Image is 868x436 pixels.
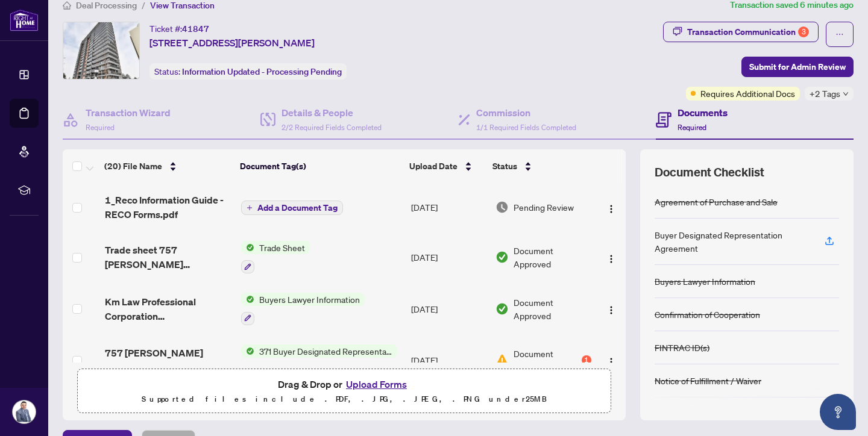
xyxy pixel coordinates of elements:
[655,275,755,288] div: Buyers Lawyer Information
[678,105,728,120] h4: Documents
[63,1,71,10] span: home
[514,296,591,322] span: Document Approved
[86,105,171,120] h4: Transaction Wizard
[247,205,253,211] span: plus
[602,299,621,319] button: Logo
[85,392,603,406] p: Supported files include .PDF, .JPG, .JPEG, .PNG under 25 MB
[86,123,115,132] span: Required
[687,22,809,42] div: Transaction Communication
[257,204,338,212] span: Add a Document Tag
[798,26,809,37] div: 3
[655,341,709,354] div: FINTRAC ID(s)
[700,87,795,100] span: Requires Additional Docs
[835,30,844,39] span: ellipsis
[602,350,621,370] button: Logo
[488,149,593,183] th: Status
[406,183,491,231] td: [DATE]
[78,369,611,414] span: Drag & Drop orUpload FormsSupported files include .PDF, .JPG, .JPEG, .PNG under25MB
[492,160,517,173] span: Status
[495,302,509,316] img: Document Status
[254,293,365,306] span: Buyers Lawyer Information
[820,394,856,430] button: Open asap
[406,335,491,387] td: [DATE]
[810,87,840,101] span: +2 Tags
[476,105,576,120] h4: Commission
[235,149,404,183] th: Document Tag(s)
[843,91,849,97] span: down
[602,248,621,267] button: Logo
[241,344,397,377] button: Status Icon371 Buyer Designated Representation Agreement - Authority for Purchase or Lease
[741,57,854,77] button: Submit for Admin Review
[105,193,231,222] span: 1_Reco Information Guide - RECO Forms.pdf
[514,244,591,270] span: Document Approved
[514,201,574,214] span: Pending Review
[655,228,810,255] div: Buyer Designated Representation Agreement
[182,66,342,77] span: Information Updated - Processing Pending
[606,305,616,315] img: Logo
[606,204,616,214] img: Logo
[406,283,491,335] td: [DATE]
[606,357,616,367] img: Logo
[105,294,231,323] span: Km Law Professional Corporation [GEOGRAPHIC_DATA]pdf
[404,149,488,183] th: Upload Date
[104,160,162,173] span: (20) File Name
[241,241,310,273] button: Status IconTrade Sheet
[342,376,410,392] button: Upload Forms
[749,57,846,76] span: Submit for Admin Review
[278,376,410,392] span: Drag & Drop or
[409,160,458,173] span: Upload Date
[406,231,491,283] td: [DATE]
[105,346,231,375] span: 757 [PERSON_NAME] Avenue 1501_2025-07-07 11_30_22.pdf
[606,254,616,264] img: Logo
[254,241,310,254] span: Trade Sheet
[602,198,621,217] button: Logo
[13,400,36,423] img: Profile Icon
[149,22,209,36] div: Ticket #:
[655,308,760,321] div: Confirmation of Cooperation
[105,243,231,272] span: Trade sheet 757 [PERSON_NAME][GEOGRAPHIC_DATA]pdf
[63,22,139,79] img: IMG-E12079886_1.jpg
[241,200,343,216] button: Add a Document Tag
[241,201,343,215] button: Add a Document Tag
[149,63,347,79] div: Status:
[281,123,382,132] span: 2/2 Required Fields Completed
[10,9,39,31] img: logo
[663,22,819,42] button: Transaction Communication3
[582,355,591,365] div: 1
[281,105,382,120] h4: Details & People
[655,164,764,181] span: Document Checklist
[678,123,706,132] span: Required
[495,201,509,214] img: Document Status
[182,23,209,34] span: 41847
[254,344,397,358] span: 371 Buyer Designated Representation Agreement - Authority for Purchase or Lease
[495,353,509,367] img: Document Status
[241,293,365,325] button: Status IconBuyers Lawyer Information
[514,347,579,373] span: Document Needs Work
[149,36,315,50] span: [STREET_ADDRESS][PERSON_NAME]
[495,251,509,264] img: Document Status
[241,344,254,358] img: Status Icon
[655,374,761,387] div: Notice of Fulfillment / Waiver
[241,293,254,306] img: Status Icon
[476,123,576,132] span: 1/1 Required Fields Completed
[99,149,235,183] th: (20) File Name
[241,241,254,254] img: Status Icon
[655,195,778,208] div: Agreement of Purchase and Sale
